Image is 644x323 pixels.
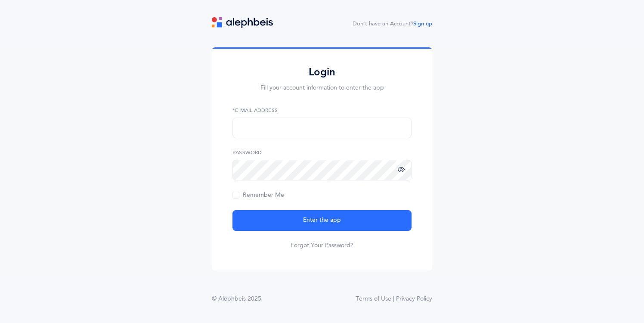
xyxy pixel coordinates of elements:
h2: Login [232,65,412,79]
label: Password [232,149,412,156]
a: Sign up [413,21,432,27]
a: Terms of Use | Privacy Policy [356,295,432,304]
a: Forgot Your Password? [291,241,353,250]
span: Remember Me [232,192,284,199]
p: Fill your account information to enter the app [232,84,412,93]
div: © Alephbeis 2025 [212,295,261,304]
label: *E-Mail Address [232,106,412,114]
img: logo.svg [212,17,273,28]
span: Enter the app [303,216,341,225]
div: Don't have an Account? [353,20,432,28]
button: Enter the app [232,210,412,231]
